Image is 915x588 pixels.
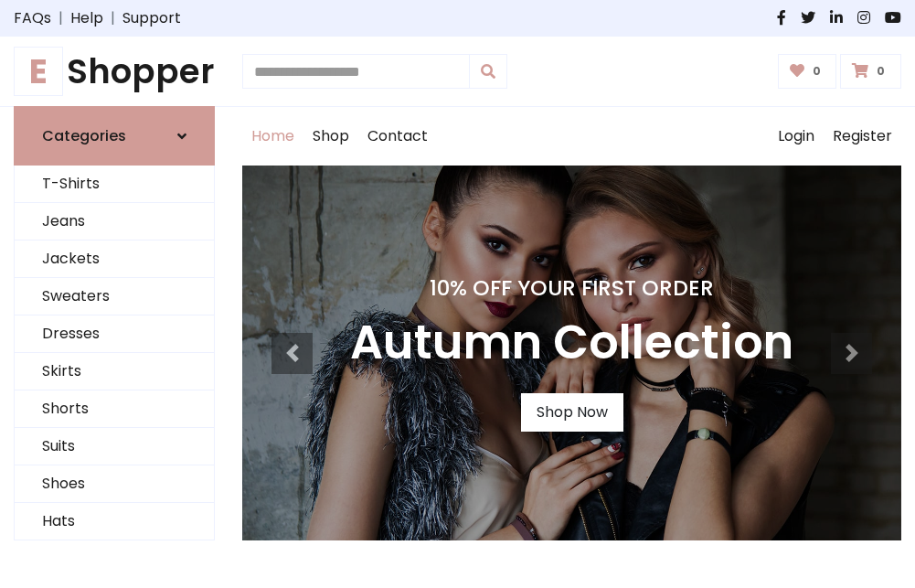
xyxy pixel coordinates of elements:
[42,127,126,144] h6: Categories
[14,7,51,29] a: FAQs
[51,7,70,29] span: |
[14,51,215,91] a: EShopper
[15,241,214,278] a: Jackets
[103,7,122,29] span: |
[15,428,214,465] a: Suits
[15,166,214,203] a: T-Shirts
[824,107,901,166] a: Register
[70,7,103,29] a: Help
[778,54,837,89] a: 0
[769,107,824,166] a: Login
[14,51,215,91] h1: Shopper
[15,503,214,540] a: Hats
[521,393,623,432] a: Shop Now
[15,390,214,428] a: Shorts
[840,54,901,89] a: 0
[15,353,214,390] a: Skirts
[872,63,889,80] span: 0
[242,107,303,166] a: Home
[14,47,63,96] span: E
[15,203,214,241] a: Jeans
[808,63,825,80] span: 0
[14,106,215,166] a: Categories
[358,107,437,166] a: Contact
[15,465,214,503] a: Shoes
[15,315,214,353] a: Dresses
[122,7,181,29] a: Support
[303,107,358,166] a: Shop
[15,278,214,315] a: Sweaters
[350,275,793,301] h4: 10% Off Your First Order
[350,315,793,371] h3: Autumn Collection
